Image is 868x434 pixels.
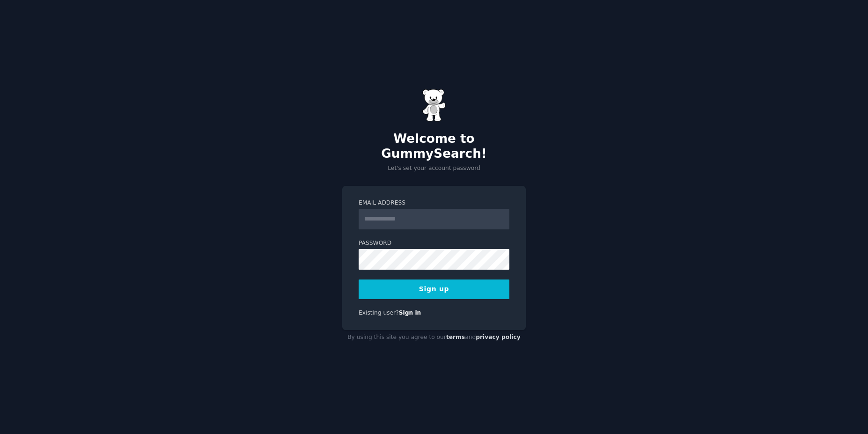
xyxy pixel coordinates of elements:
span: Existing user? [359,309,399,316]
a: terms [446,334,465,340]
img: Gummy Bear [422,89,446,122]
button: Sign up [359,280,509,299]
p: Let's set your account password [342,164,526,173]
label: Password [359,239,509,248]
label: Email Address [359,199,509,207]
h2: Welcome to GummySearch! [342,132,526,161]
div: By using this site you agree to our and [342,330,526,345]
a: Sign in [399,309,421,316]
a: privacy policy [476,334,521,340]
